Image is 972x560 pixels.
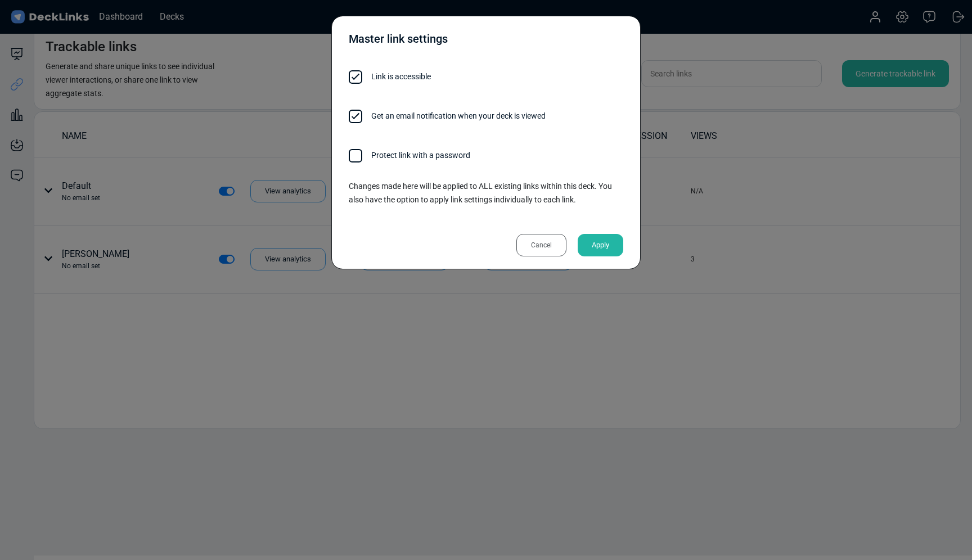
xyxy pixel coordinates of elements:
[349,110,623,122] label: Get an email notification when your deck is viewed
[349,70,623,83] label: Link is accessible
[516,234,566,256] div: Cancel
[349,30,448,53] div: Master link settings
[578,234,623,256] div: Apply
[349,149,623,161] label: Protect link with a password
[349,182,612,204] small: Changes made here will be applied to ALL existing links within this deck. You also have the optio...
